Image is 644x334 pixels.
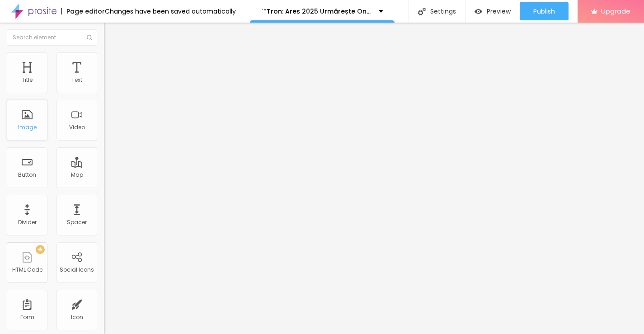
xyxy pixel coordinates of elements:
div: Map [71,172,83,178]
img: view-1.svg [475,8,482,15]
button: Publish [520,2,569,20]
iframe: Editor [104,23,644,334]
img: Icone [87,35,92,40]
p: `*Tron: Ares 2025 Urmărește Online Subtitrat Română HD [261,8,372,14]
button: Preview [465,2,520,20]
div: Icon [71,314,83,320]
div: Social Icons [60,267,94,273]
div: HTML Code [12,267,42,273]
span: Publish [533,8,555,15]
div: Spacer [67,219,87,226]
div: Button [18,172,36,178]
div: Text [71,77,82,83]
div: Image [18,124,37,131]
input: Search element [7,29,97,46]
span: Preview [487,8,511,15]
div: Divider [18,219,37,226]
img: Icone [418,8,426,15]
div: Changes have been saved automatically [105,8,236,14]
div: Form [20,314,34,320]
div: Page editor [61,8,105,14]
span: Upgrade [601,7,630,15]
div: Title [22,77,33,83]
div: Video [69,124,85,131]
